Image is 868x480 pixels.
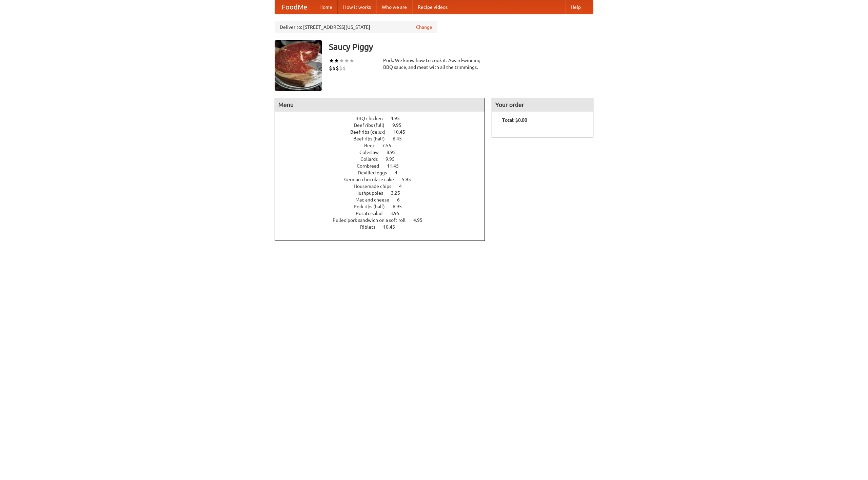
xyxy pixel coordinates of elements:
span: Cornbread [357,163,386,169]
span: Mac and cheese [355,197,396,203]
li: ★ [344,57,349,64]
a: Home [314,0,338,14]
div: Pork. We know how to cook it. Award-winning BBQ sauce, and meat with all the trimmings. [383,57,485,71]
h4: Your order [492,98,593,112]
img: angular.jpg [275,40,322,91]
span: Collards [360,156,384,162]
span: 4.95 [391,116,407,121]
a: Riblets 10.45 [360,224,408,230]
a: Coleslaw 8.95 [359,150,408,155]
a: Devilled eggs 4 [358,170,410,175]
a: Beef ribs (delux) 10.45 [350,129,418,135]
h4: Menu [275,98,485,112]
span: 4 [395,170,404,175]
a: Pulled pork sandwich on a soft roll 4.95 [333,217,435,223]
span: 4.95 [413,217,429,223]
span: German chocolate cake [344,177,401,182]
span: Hushpuppies [355,190,390,196]
a: Beef ribs (half) 6.45 [353,136,414,141]
a: FoodMe [275,0,314,14]
span: Pork ribs (half) [354,204,392,209]
span: Potato salad [356,211,389,216]
a: Recipe videos [412,0,453,14]
span: Beef ribs (half) [353,136,392,141]
span: 10.45 [383,224,402,230]
span: 5.95 [402,177,418,182]
b: Total: $0.00 [502,117,527,123]
span: Pulled pork sandwich on a soft roll [333,217,412,223]
a: Pork ribs (half) 6.95 [354,204,414,209]
a: Who we are [376,0,412,14]
a: German chocolate cake 5.95 [344,177,423,182]
li: ★ [349,57,354,64]
a: Housemade chips 4 [354,184,414,189]
span: BBQ chicken [355,116,390,121]
a: How it works [338,0,376,14]
a: Help [565,0,586,14]
span: 4 [399,184,409,189]
li: $ [329,64,332,72]
span: 9.95 [392,122,408,128]
a: Collards 9.95 [360,156,407,162]
span: 10.45 [393,129,412,135]
li: ★ [329,57,334,64]
li: $ [336,64,339,72]
li: $ [339,64,342,72]
span: 3.25 [391,190,407,196]
span: Beef ribs (delux) [350,129,392,135]
span: Riblets [360,224,382,230]
a: Beef ribs (full) 9.95 [354,122,414,128]
a: Potato salad 3.95 [356,211,412,216]
span: Coleslaw [359,150,386,155]
span: 11.45 [387,163,406,169]
li: $ [332,64,336,72]
span: 9.95 [386,156,401,162]
a: Mac and cheese 6 [355,197,412,203]
div: Deliver to: [STREET_ADDRESS][US_STATE] [275,21,437,33]
span: Beer [364,143,381,148]
a: Beer 7.55 [364,143,404,148]
span: 6.95 [393,204,409,209]
span: Housemade chips [354,184,398,189]
a: Hushpuppies 3.25 [355,190,413,196]
span: 7.55 [382,143,398,148]
span: 6.45 [393,136,409,141]
span: 6 [397,197,407,203]
span: Devilled eggs [358,170,394,175]
li: ★ [339,57,344,64]
span: 8.95 [387,150,402,155]
span: 3.95 [390,211,406,216]
a: BBQ chicken 4.95 [355,116,412,121]
li: $ [342,64,346,72]
h3: Saucy Piggy [329,40,593,54]
span: Beef ribs (full) [354,122,391,128]
li: ★ [334,57,339,64]
a: Change [416,24,432,31]
a: Cornbread 11.45 [357,163,411,169]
